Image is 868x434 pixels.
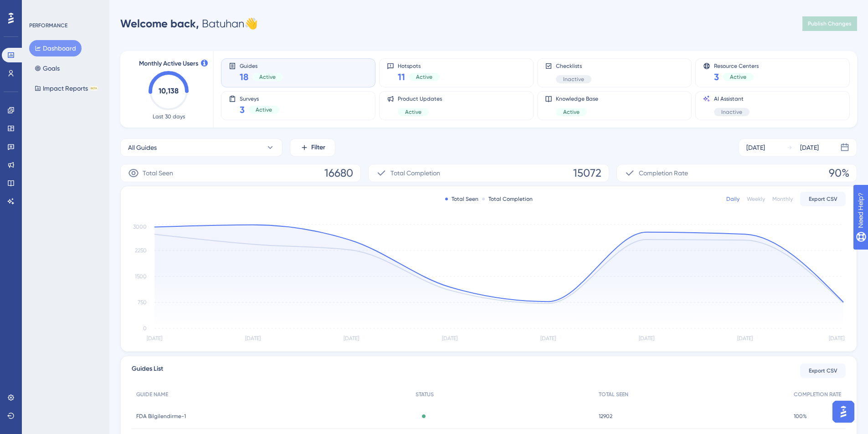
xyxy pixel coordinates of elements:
[442,335,457,342] tspan: [DATE]
[445,195,478,203] div: Total Seen
[128,142,157,153] span: All Guides
[120,16,258,31] div: Batuhan 👋
[829,335,844,342] tspan: [DATE]
[416,391,434,398] span: STATUS
[714,71,719,83] span: 3
[726,195,740,203] div: Daily
[563,76,584,83] span: Inactive
[136,413,186,420] span: FDA Bilgilendirme-1
[746,142,765,153] div: [DATE]
[159,87,179,95] text: 10,138
[290,138,335,157] button: Filter
[599,413,612,420] span: 12902
[256,106,272,113] span: Active
[416,73,432,81] span: Active
[120,138,282,157] button: All Guides
[800,192,846,206] button: Export CSV
[737,335,753,342] tspan: [DATE]
[639,168,688,179] span: Completion Rate
[147,335,162,342] tspan: [DATE]
[809,195,837,203] span: Export CSV
[240,62,283,69] span: Guides
[794,391,841,398] span: COMPLETION RATE
[639,335,654,342] tspan: [DATE]
[135,247,147,254] tspan: 2250
[133,224,147,230] tspan: 3000
[794,413,807,420] span: 100%
[398,62,440,69] span: Hotspots
[29,80,103,97] button: Impact ReportsBETA
[136,391,168,398] span: GUIDE NAME
[21,2,57,13] span: Need Help?
[800,363,846,378] button: Export CSV
[143,168,173,179] span: Total Seen
[311,142,325,153] span: Filter
[556,62,591,70] span: Checklists
[808,20,852,27] span: Publish Changes
[240,103,245,116] span: 3
[132,363,163,378] span: Guides List
[259,73,276,81] span: Active
[29,60,65,77] button: Goals
[324,166,353,180] span: 16680
[90,86,98,91] div: BETA
[482,195,533,203] div: Total Completion
[714,62,759,69] span: Resource Centers
[240,71,248,83] span: 18
[563,108,580,116] span: Active
[800,142,819,153] div: [DATE]
[153,113,185,120] span: Last 30 days
[730,73,746,81] span: Active
[344,335,359,342] tspan: [DATE]
[245,335,261,342] tspan: [DATE]
[240,95,279,102] span: Surveys
[398,71,405,83] span: 11
[120,17,199,30] span: Welcome back,
[830,398,857,425] iframe: UserGuiding AI Assistant Launcher
[809,367,837,374] span: Export CSV
[143,325,147,332] tspan: 0
[747,195,765,203] div: Weekly
[29,40,82,56] button: Dashboard
[802,16,857,31] button: Publish Changes
[138,299,147,306] tspan: 750
[398,95,442,102] span: Product Updates
[556,95,598,102] span: Knowledge Base
[599,391,628,398] span: TOTAL SEEN
[772,195,793,203] div: Monthly
[714,95,750,102] span: AI Assistant
[573,166,601,180] span: 15072
[829,166,849,180] span: 90%
[135,273,147,280] tspan: 1500
[390,168,440,179] span: Total Completion
[540,335,556,342] tspan: [DATE]
[139,58,198,69] span: Monthly Active Users
[29,22,67,29] div: PERFORMANCE
[721,108,742,116] span: Inactive
[405,108,421,116] span: Active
